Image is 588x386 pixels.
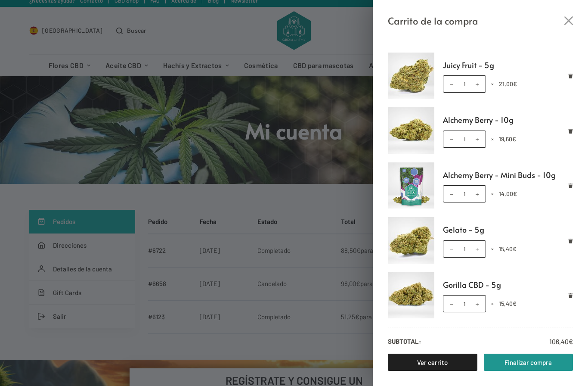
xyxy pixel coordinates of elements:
[484,354,573,371] a: Finalizar compra
[568,293,573,298] a: Eliminar Gorilla CBD - 5g del carrito
[491,190,494,197] span: ×
[513,190,517,197] span: €
[513,245,517,252] span: €
[512,135,516,143] span: €
[549,337,573,346] bdi: 106,40
[491,80,494,87] span: ×
[443,223,573,236] a: Gelato - 5g
[443,240,486,258] input: Cantidad de productos
[443,75,486,93] input: Cantidad de productos
[443,113,573,126] a: Alchemy Berry - 10g
[388,13,478,28] span: Carrito de la compra
[568,128,573,133] a: Eliminar Alchemy Berry - 10g del carrito
[568,238,573,243] a: Eliminar Gelato - 5g del carrito
[568,73,573,78] a: Eliminar Juicy Fruit - 5g del carrito
[513,80,517,87] span: €
[388,336,421,347] strong: Subtotal:
[499,190,517,197] bdi: 14,00
[513,300,517,307] span: €
[491,300,494,307] span: ×
[443,185,486,202] input: Cantidad de productos
[443,168,573,181] a: Alchemy Berry - Mini Buds - 10g
[564,16,573,25] button: Cerrar el cajón del carrito
[499,135,516,143] bdi: 19,60
[499,80,517,87] bdi: 21,00
[491,135,494,143] span: ×
[443,131,486,148] input: Cantidad de productos
[568,183,573,188] a: Eliminar Alchemy Berry - Mini Buds - 10g del carrito
[491,245,494,252] span: ×
[443,278,573,291] a: Gorilla CBD - 5g
[388,354,477,371] a: Ver carrito
[499,300,517,307] bdi: 15,40
[443,295,486,312] input: Cantidad de productos
[499,245,517,252] bdi: 15,40
[569,337,573,346] span: €
[443,59,573,72] a: Juicy Fruit - 5g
